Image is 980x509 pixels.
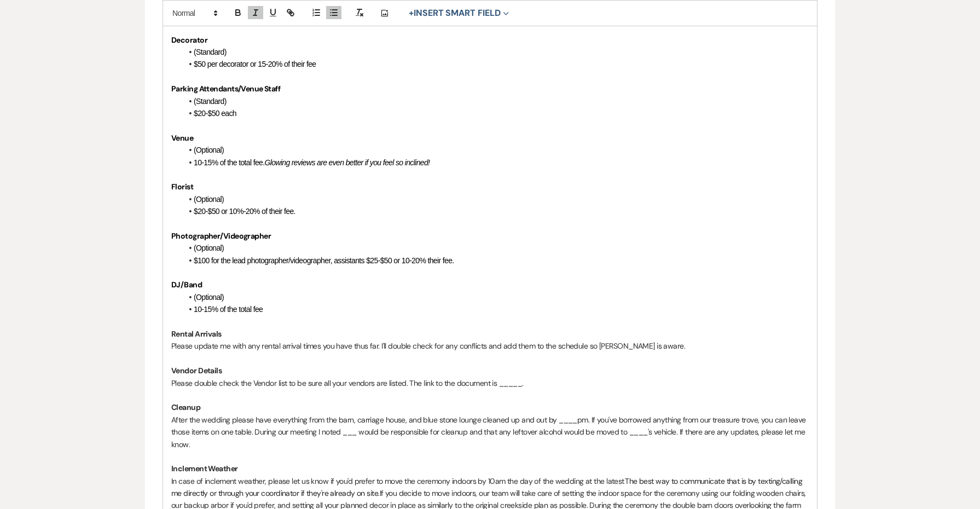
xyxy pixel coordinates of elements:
[194,207,295,216] span: $20-$50 or 10%-20% of their fee.
[171,377,809,389] p: Please double check the Vendor list to be sure all your vendors are listed. The link to the docum...
[194,158,264,167] span: 10-15% of the total fee.
[194,195,224,204] span: (Optional)
[171,84,280,94] strong: Parking Attendants/Venue Staff
[171,464,237,473] strong: Inclement Weather
[171,35,207,45] strong: Decorator
[194,293,224,302] span: (Optional)
[194,146,224,154] span: (Optional)
[171,366,222,375] strong: Vendor Details
[171,329,222,339] strong: Rental Arrivals
[194,97,227,106] span: (Standard)
[194,256,454,265] span: $100 for the lead photographer/videographer, assistants $25-$50 or 10-20% their fee.
[194,244,224,252] span: (Optional)
[171,280,202,290] strong: DJ/Band
[409,9,414,18] span: +
[171,414,809,450] p: After the wedding please have everything from the barn, carriage house, and blue stone lounge cle...
[171,402,200,412] strong: Cleanup
[171,182,193,192] strong: Florist
[194,305,263,314] span: 10-15% of the total fee
[171,340,809,352] p: Please update me with any rental arrival times you have thus far. I'll double check for any confl...
[264,158,430,167] em: Glowing reviews are even better if you feel so inclined!
[194,109,236,118] span: $20-$50 each
[194,60,316,68] span: $50 per decorator or 15-20% of their fee
[405,7,512,20] button: Insert Smart Field
[171,133,193,143] strong: Venue
[171,231,271,241] strong: Photographer/Videographer
[194,48,227,56] span: (Standard)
